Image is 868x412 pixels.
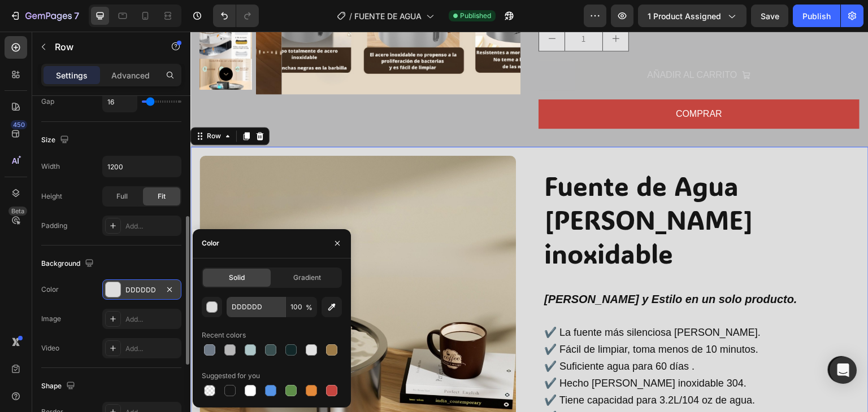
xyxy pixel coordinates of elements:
[158,191,166,201] span: Fit
[293,273,321,283] span: Gradient
[8,207,27,216] div: Beta
[793,5,840,27] button: Publish
[41,314,61,324] div: Image
[103,91,137,112] input: Auto
[125,344,179,354] div: Add...
[56,69,88,81] p: Settings
[457,36,546,52] div: AÑADIR AL CARRITO
[41,161,60,172] div: Width
[41,284,59,295] div: Color
[11,120,27,129] div: 450
[116,191,128,201] span: Full
[229,273,245,283] span: Solid
[5,5,84,27] button: 7
[125,221,179,231] div: Add...
[111,69,150,81] p: Advanced
[125,314,179,325] div: Add...
[74,9,79,23] p: 7
[55,40,151,54] p: Row
[348,29,669,59] button: AÑADIR AL CARRITO
[103,156,181,177] input: Auto
[348,68,669,98] button: <p>COMPRAR</p>
[41,379,77,394] div: Shape
[125,285,158,295] div: DDDDDD
[460,11,491,21] span: Published
[485,74,532,91] p: COMPRAR
[14,99,33,109] div: Row
[202,238,219,248] div: Color
[202,371,260,381] div: Suggested for you
[751,5,788,27] button: Save
[41,97,54,107] div: Gap
[648,10,721,22] span: 1 product assigned
[306,303,313,313] span: %
[354,295,570,306] span: ✔️ La fuente más silenciosa [PERSON_NAME].
[354,10,422,22] span: FUENTE DE AGUA
[41,191,62,201] div: Height
[830,357,857,384] div: Open Intercom Messenger
[190,32,868,412] iframe: Design area
[354,261,607,274] strong: [PERSON_NAME] y Estilo en un solo producto.
[802,10,831,22] div: Publish
[761,11,779,21] span: Save
[41,256,96,271] div: Background
[41,221,67,231] div: Padding
[41,343,59,353] div: Video
[227,297,285,317] input: Eg: FFFFFF
[349,10,352,22] span: /
[354,312,568,323] span: ✔️ Fácil de limpiar, toma menos de 10 minutos.
[41,133,71,148] div: Size
[638,5,747,27] button: 1 product assigned
[213,5,259,27] div: Undo/Redo
[353,137,669,240] h2: Fuente de Agua [PERSON_NAME] inoxidable
[202,330,246,340] div: Recent colors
